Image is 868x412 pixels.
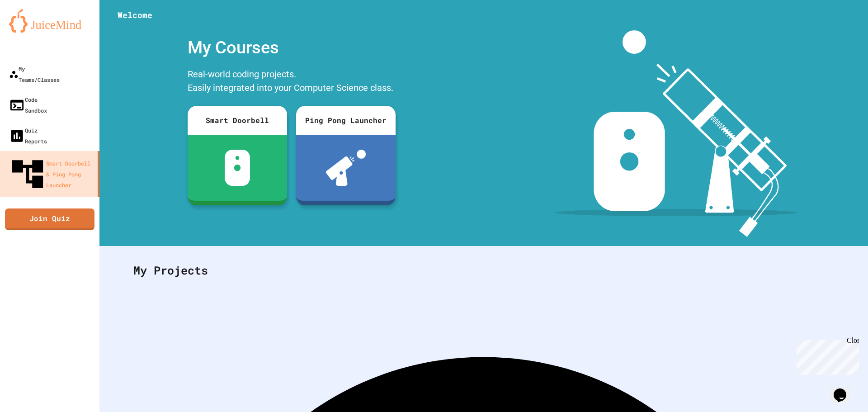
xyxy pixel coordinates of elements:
[5,208,94,230] a: Join Quiz
[9,94,47,116] div: Code Sandbox
[555,30,797,237] img: banner-image-my-projects.png
[188,106,287,135] div: Smart Doorbell
[830,376,859,403] iframe: chat widget
[183,30,400,65] div: My Courses
[9,63,60,85] div: My Teams/Classes
[9,9,90,33] img: logo-orange.svg
[9,125,47,147] div: Quiz Reports
[326,150,366,186] img: ppl-with-ball.png
[183,65,400,99] div: Real-world coding projects. Easily integrated into your Computer Science class.
[4,4,62,57] div: Chat with us now!Close
[793,336,859,375] iframe: chat widget
[9,156,94,193] div: Smart Doorbell & Ping Pong Launcher
[225,150,250,186] img: sdb-white.svg
[296,106,396,135] div: Ping Pong Launcher
[124,253,843,288] div: My Projects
